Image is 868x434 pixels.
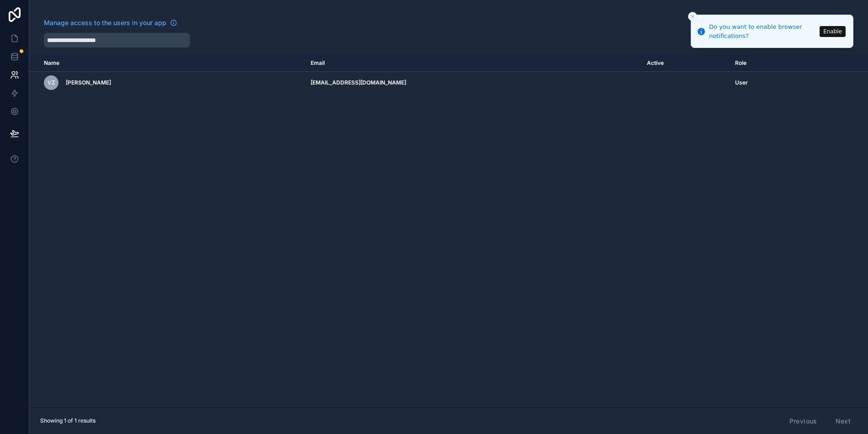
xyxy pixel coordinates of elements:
[66,79,111,86] span: [PERSON_NAME]
[29,55,305,72] th: Name
[44,18,166,27] span: Manage access to the users in your app
[48,79,55,86] span: VZ
[44,18,177,27] a: Manage access to the users in your app
[641,55,730,72] th: Active
[305,72,641,94] td: [EMAIL_ADDRESS][DOMAIN_NAME]
[29,55,868,408] div: scrollable content
[730,55,804,72] th: Role
[688,12,697,21] button: Close toast
[709,22,817,40] div: Do you want to enable browser notifications?
[305,55,641,72] th: Email
[820,26,846,37] button: Enable
[735,79,748,86] span: User
[40,417,95,424] span: Showing 1 of 1 results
